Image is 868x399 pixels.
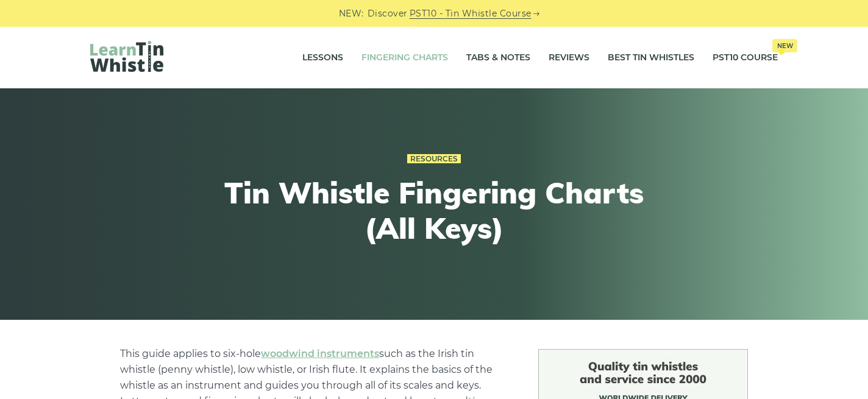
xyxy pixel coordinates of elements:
a: PST10 CourseNew [713,43,778,73]
h1: Tin Whistle Fingering Charts (All Keys) [210,175,658,245]
span: New [772,39,797,52]
a: Tabs & Notes [466,43,530,73]
a: Lessons [302,43,343,73]
a: Best Tin Whistles [608,43,694,73]
a: Reviews [549,43,589,73]
a: woodwind instruments [261,348,379,359]
img: LearnTinWhistle.com [90,41,163,72]
a: Resources [407,154,461,164]
a: Fingering Charts [361,43,448,73]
